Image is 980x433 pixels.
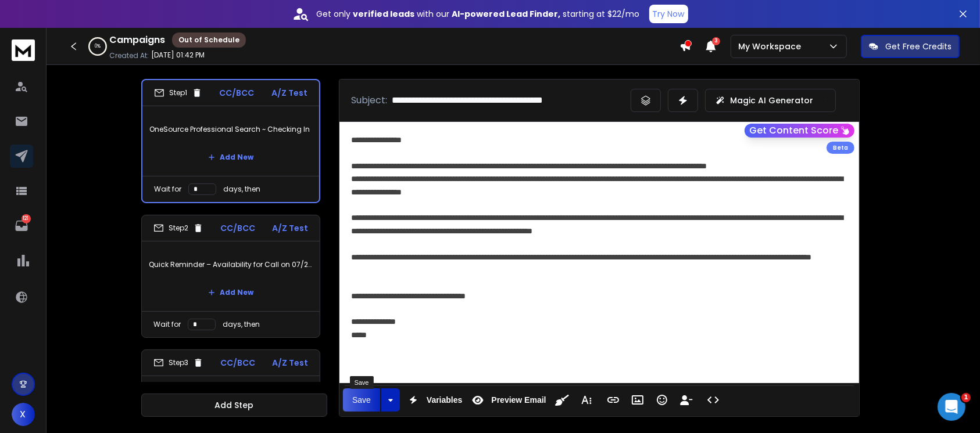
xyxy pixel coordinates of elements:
div: Step 2 [153,223,203,233]
img: logo [12,39,35,61]
span: Preview Email [489,395,548,405]
button: Emoticons [651,388,673,412]
p: CC/BCC [220,87,255,99]
button: Add New [199,146,263,169]
div: Save [350,376,374,389]
li: Step1CC/BCCA/Z TestOneSource Professional Search ~ Checking InAdd NewWait fordays, then [141,79,320,203]
button: Get Free Credits [861,35,960,58]
div: Step 3 [153,358,203,368]
button: Add Step [141,394,327,417]
span: Variables [424,395,465,405]
button: Preview Email [467,388,548,412]
button: Save [343,388,380,412]
p: days, then [223,185,260,194]
button: Insert Link (Ctrl+K) [602,388,624,412]
p: Get only with our starting at $22/mo [317,8,640,20]
p: A/Z Test [271,87,307,99]
button: Get Content Score [745,124,854,138]
div: Beta [827,142,854,154]
button: Try Now [649,5,688,23]
p: 121 [22,214,31,223]
button: Insert Image (Ctrl+P) [627,388,649,412]
p: Get Free Credits [885,41,952,52]
button: X [12,403,35,426]
button: Clean HTML [551,388,573,412]
p: Try Now [653,8,685,20]
p: CC/BCC [220,222,255,234]
p: A/Z Test [272,357,308,369]
div: Step 1 [154,88,202,98]
span: 1 [961,393,971,402]
a: 121 [10,214,33,237]
button: Insert Unsubscribe Link [675,388,698,412]
iframe: Intercom live chat [938,393,965,421]
p: 0 % [95,43,101,50]
p: My Workspace [738,41,806,52]
button: Magic AI Generator [705,89,836,112]
p: Wait for [154,185,181,194]
h1: Campaigns [109,33,165,47]
p: Magic AI Generator [730,95,813,106]
p: [DATE] 01:42 PM [151,50,205,60]
p: Wait for [153,320,181,329]
button: Code View [702,388,724,412]
span: 3 [712,37,720,45]
strong: verified leads [353,8,415,20]
button: Add New [199,281,263,304]
p: Quick Reminder – Availability for Call on 07/24? [149,248,313,281]
strong: AI-powered Lead Finder, [452,8,561,20]
li: Step2CC/BCCA/Z TestQuick Reminder – Availability for Call on 07/24?Add NewWait fordays, then [141,215,320,338]
p: days, then [223,320,260,329]
button: More Text [575,388,598,412]
button: Variables [402,388,465,412]
p: A/Z Test [272,222,308,234]
p: Created At: [109,51,149,60]
div: Out of Schedule [172,33,246,48]
p: Subject: [351,93,387,107]
p: OneSource Professional Search ~ Checking In [149,113,312,146]
p: CC/BCC [220,357,255,369]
